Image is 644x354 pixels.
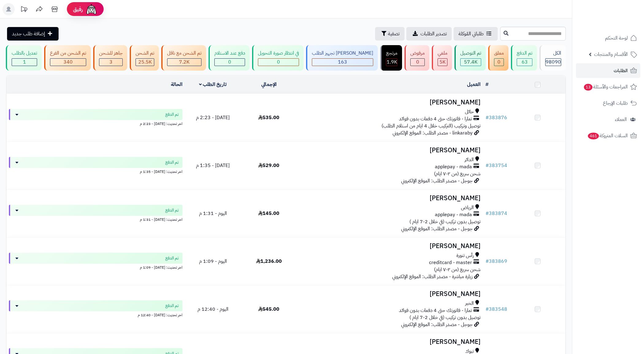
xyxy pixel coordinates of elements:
div: اخر تحديث: [DATE] - 1:35 م [9,168,182,174]
span: الدائر [465,156,474,163]
a: #383754 [485,162,507,169]
div: 340 [50,59,86,66]
img: logo-2.png [602,5,638,18]
a: الحالة [171,81,182,88]
a: مرفوض 0 [403,45,431,71]
span: [DATE] - 2:23 م [196,114,230,121]
a: تم الشحن مع ناقل 7.2K [160,45,207,71]
a: المراجعات والأسئلة13 [576,80,640,94]
a: تم الشحن من الفرع 340 [43,45,92,71]
span: العملاء [615,115,627,124]
a: معلق 0 [487,45,510,71]
a: تصدير الطلبات [406,27,452,41]
div: في انتظار صورة التحويل [258,50,299,57]
span: تم الدفع [165,111,179,118]
span: اليوم - 1:31 م [199,210,227,217]
span: [DATE] - 1:35 م [196,162,230,169]
div: معلق [494,50,504,57]
span: 0 [497,58,500,66]
div: دفع عند الاستلام [214,50,245,57]
div: 57350 [461,59,481,66]
span: لوحة التحكم [605,34,628,42]
span: إضافة طلب جديد [12,30,45,37]
div: 0 [258,59,299,66]
span: اليوم - 12:40 م [197,305,228,313]
span: 3 [109,58,113,66]
span: توصيل وتركيب (التركيب خلال 4 ايام من استلام الطلب) [381,122,481,130]
span: 529.00 [258,162,279,169]
div: مرفوض [410,50,425,57]
span: 340 [63,58,73,66]
div: اخر تحديث: [DATE] - 2:23 م [9,120,182,126]
img: ai-face.png [85,3,98,15]
span: الرياض [461,204,474,211]
span: تصدير الطلبات [420,30,447,37]
span: شحن سريع (من ٢-٧ ايام) [434,266,481,273]
a: إضافة طلب جديد [7,27,59,41]
span: 163 [338,58,347,66]
a: الكل98090 [538,45,567,71]
span: رفيق [73,6,83,13]
span: رأس تنورة [456,252,474,259]
span: # [485,114,489,121]
a: طلبات الإرجاع [576,96,640,111]
span: تم الدفع [165,255,179,261]
span: حائل [465,108,474,115]
span: طلباتي المُوكلة [458,30,484,37]
div: تم الدفع [517,50,532,57]
span: 1.9K [387,58,397,66]
span: جوجل - مصدر الطلب: الموقع الإلكتروني [401,177,473,185]
span: طلبات الإرجاع [603,99,628,107]
a: السلات المتروكة461 [576,128,640,143]
span: تمارا - فاتورتك حتى 4 دفعات بدون فوائد [399,307,472,314]
span: المراجعات والأسئلة [583,83,628,91]
span: 0 [416,58,419,66]
span: توصيل بدون تركيب (في خلال 2-7 ايام ) [409,314,481,321]
span: creditcard - master [429,259,472,266]
span: applepay - mada [435,211,472,218]
div: تم الشحن [136,50,154,57]
span: تم الدفع [165,207,179,213]
a: في انتظار صورة التحويل 0 [251,45,305,71]
span: الطلبات [614,66,628,75]
div: 163 [312,59,373,66]
h3: [PERSON_NAME] [299,290,481,298]
span: زيارة مباشرة - مصدر الطلب: الموقع الإلكتروني [392,273,473,280]
a: تم الشحن 25.5K [128,45,160,71]
a: #383869 [485,258,507,265]
div: تعديل بالطلب [12,50,37,57]
span: الأقسام والمنتجات [594,50,628,59]
span: 13 [584,84,593,91]
span: الخبر [465,300,474,307]
a: العملاء [576,112,640,127]
span: جوجل - مصدر الطلب: الموقع الإلكتروني [401,321,473,328]
a: الإجمالي [261,81,277,88]
a: تعديل بالطلب 1 [5,45,43,71]
h3: [PERSON_NAME] [299,195,481,202]
span: تمارا - فاتورتك حتى 4 دفعات بدون فوائد [399,115,472,123]
a: طلباتي المُوكلة [454,27,498,41]
div: الكل [545,50,561,57]
a: تم التوصيل 57.4K [453,45,487,71]
a: # [485,81,489,88]
a: دفع عند الاستلام 0 [207,45,251,71]
div: 63 [517,59,532,66]
span: السلات المتروكة [587,131,628,140]
a: الطلبات [576,63,640,78]
h3: [PERSON_NAME] [299,243,481,250]
div: 1 [12,59,37,66]
span: 461 [587,132,600,140]
span: 57.4K [464,58,477,66]
span: توصيل بدون تركيب (في خلال 2-7 ايام ) [409,218,481,225]
div: اخر تحديث: [DATE] - 1:09 م [9,264,182,270]
span: 545.00 [258,305,279,313]
a: [PERSON_NAME] تجهيز الطلب 163 [305,45,379,71]
span: تم الدفع [165,303,179,309]
div: 0 [494,59,504,66]
a: لوحة التحكم [576,31,640,45]
span: جوجل - مصدر الطلب: الموقع الإلكتروني [401,225,473,232]
span: اليوم - 1:09 م [199,258,227,265]
a: تحديثات المنصة [16,3,32,17]
div: 25549 [136,59,154,66]
a: تاريخ الطلب [199,81,227,88]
